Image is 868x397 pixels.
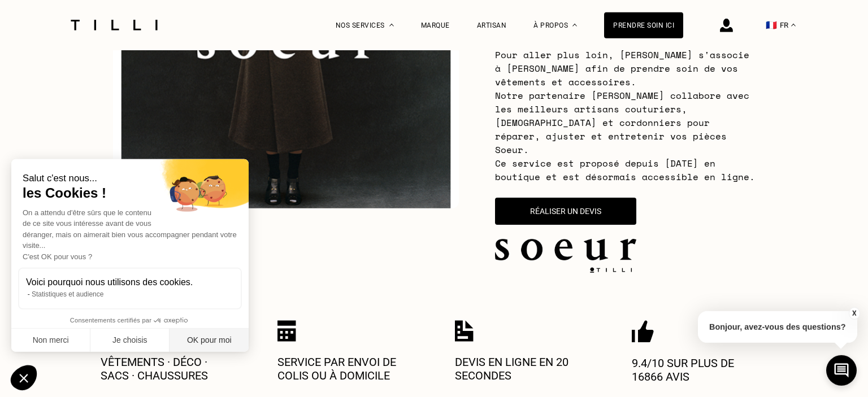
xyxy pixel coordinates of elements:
img: Logo du service de couturière Tilli [67,20,162,30]
p: Vêtements · Déco · Sacs · Chaussures [101,355,236,382]
img: Menu déroulant à propos [572,24,577,27]
p: Devis en ligne en 20 secondes [455,355,591,382]
img: icône connexion [720,19,733,32]
a: Artisan [477,21,507,29]
p: Service par envoi de colis ou à domicile [277,355,413,382]
img: Icon [277,320,296,342]
button: Réaliser un devis [495,198,636,225]
span: Soeur défend une vision de mode durable avec des pièces intemporelles. Pour aller plus loin, [PER... [495,21,755,184]
img: Menu déroulant [389,24,394,27]
a: Marque [421,21,450,29]
p: Bonjour, avez-vous des questions? [698,311,857,343]
img: Icon [455,320,474,342]
p: 9.4/10 sur plus de 16866 avis [632,356,767,383]
img: logo Tilli [585,267,636,273]
span: 🇫🇷 [766,20,777,30]
img: Icon [632,320,654,343]
a: Prendre soin ici [604,12,683,38]
button: X [848,307,860,320]
img: soeur.logo.png [495,239,636,260]
img: menu déroulant [791,24,796,27]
